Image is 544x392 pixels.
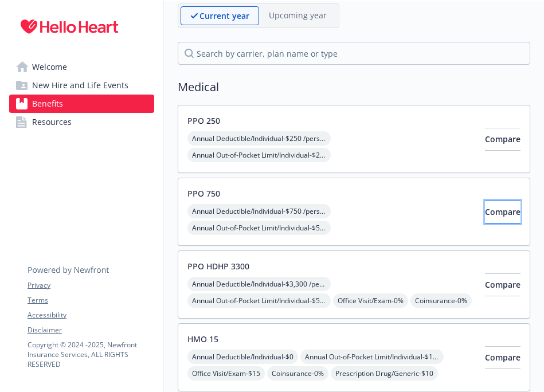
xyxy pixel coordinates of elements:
[178,42,530,65] input: search by carrier, plan name or type
[187,277,331,291] span: Annual Deductible/Individual - $3,300 /person
[485,273,520,296] button: Compare
[28,295,154,305] a: Terms
[187,131,331,146] span: Annual Deductible/Individual - $250 /person
[32,95,63,113] span: Benefits
[178,79,530,96] h2: Medical
[485,279,520,290] span: Compare
[269,9,327,21] p: Upcoming year
[187,260,249,272] button: PPO HDHP 3300
[187,148,331,162] span: Annual Out-of-Pocket Limit/Individual - $2,500 /person
[28,340,154,369] p: Copyright © 2024 - 2025 , Newfront Insurance Services, ALL RIGHTS RESERVED
[199,10,249,22] p: Current year
[9,95,154,113] a: Benefits
[187,333,218,345] button: HMO 15
[187,293,331,308] span: Annual Out-of-Pocket Limit/Individual - $5,600 /person
[32,58,67,76] span: Welcome
[331,366,438,381] span: Prescription Drug/Generic - $10
[187,187,220,199] button: PPO 750
[485,134,520,144] span: Compare
[28,325,154,335] a: Disclaimer
[187,366,265,381] span: Office Visit/Exam - $15
[28,310,154,320] a: Accessibility
[333,293,408,308] span: Office Visit/Exam - 0%
[485,201,520,224] button: Compare
[32,113,72,131] span: Resources
[300,350,444,364] span: Annual Out-of-Pocket Limit/Individual - $1,500
[187,350,298,364] span: Annual Deductible/Individual - $0
[267,366,328,381] span: Coinsurance - 0%
[32,76,128,95] span: New Hire and Life Events
[187,221,331,235] span: Annual Out-of-Pocket Limit/Individual - $5,000 /person
[259,6,336,25] span: Upcoming year
[485,346,520,369] button: Compare
[9,76,154,95] a: New Hire and Life Events
[187,204,331,218] span: Annual Deductible/Individual - $750 /person
[410,293,472,308] span: Coinsurance - 0%
[485,352,520,363] span: Compare
[9,58,154,76] a: Welcome
[187,115,220,127] button: PPO 250
[485,206,520,217] span: Compare
[28,280,154,291] a: Privacy
[9,113,154,131] a: Resources
[485,128,520,151] button: Compare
